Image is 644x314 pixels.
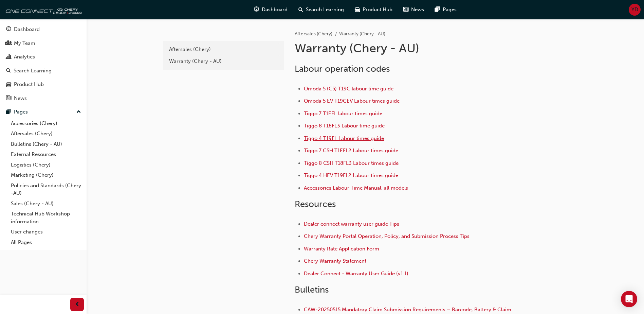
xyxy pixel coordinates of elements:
[304,271,408,277] a: Dealer Connect - Warranty User Guide (v1.1)
[8,237,84,248] a: All Pages
[249,3,293,17] a: guage-iconDashboard
[262,6,288,14] span: Dashboard
[8,227,84,237] a: User changes
[169,57,278,65] div: Warranty (Chery - AU)
[14,108,28,116] div: Pages
[435,5,440,14] span: pages-icon
[295,64,390,74] span: Labour operation codes
[363,6,392,14] span: Product Hub
[166,43,281,55] a: Aftersales (Chery)
[8,180,84,198] a: Policies and Standards (Chery -AU)
[8,128,84,139] a: Aftersales (Chery)
[304,185,408,191] a: Accessories Labour Time Manual, all models
[6,40,11,47] span: people-icon
[14,39,35,47] div: My Team
[6,95,11,102] span: news-icon
[14,25,40,33] div: Dashboard
[621,291,637,307] div: Open Intercom Messenger
[3,92,84,105] a: News
[8,118,84,129] a: Accessories (Chery)
[254,5,259,14] span: guage-icon
[8,198,84,209] a: Sales (Chery - AU)
[631,6,638,14] span: YD
[304,246,379,252] a: Warranty Rate Application Form
[295,284,329,295] span: Bulletins
[403,5,408,14] span: news-icon
[629,4,641,16] button: YD
[429,3,462,17] a: pages-iconPages
[339,30,385,38] li: Warranty (Chery - AU)
[75,300,80,309] span: prev-icon
[3,106,84,118] button: Pages
[8,139,84,150] a: Bulletins (Chery - AU)
[3,65,84,77] a: Search Learning
[304,147,398,154] a: Tiggo 7 CSH T1EFL2 Labour times guide
[3,23,84,36] a: Dashboard
[295,199,336,209] span: Resources
[304,135,384,141] a: Tiggo 4 T19FL Labour times guide
[8,149,84,160] a: External Resources
[6,68,11,74] span: search-icon
[6,54,11,60] span: chart-icon
[6,27,11,33] span: guage-icon
[304,160,399,166] a: Tiggo 8 CSH T18FL3 Labour times guide
[304,123,385,129] a: Tiggo 8 T18FL3 Labour time guide
[306,6,344,14] span: Search Learning
[3,3,81,16] img: oneconnect
[304,221,399,227] a: Dealer connect warranty user guide Tips
[355,5,360,14] span: car-icon
[304,98,400,104] a: Omoda 5 EV T19CEV Labour times guide
[3,51,84,63] a: Analytics
[398,3,429,17] a: news-iconNews
[8,170,84,180] a: Marketing (Chery)
[14,94,27,102] div: News
[8,209,84,227] a: Technical Hub Workshop information
[295,41,517,56] h1: Warranty (Chery - AU)
[14,67,52,75] div: Search Learning
[295,31,332,37] a: Aftersales (Chery)
[304,172,398,178] a: Tiggo 4 HEV T19FL2 Labour times guide
[169,46,278,53] div: Aftersales (Chery)
[166,55,281,67] a: Warranty (Chery - AU)
[298,5,303,14] span: search-icon
[8,160,84,170] a: Logistics (Chery)
[411,6,424,14] span: News
[304,86,393,92] a: Omoda 5 (C5) T19C labour time guide
[443,6,457,14] span: Pages
[293,3,349,17] a: search-iconSearch Learning
[76,108,81,117] span: up-icon
[304,110,382,117] a: Tiggo 7 T1EFL labour times guide
[304,258,366,264] a: Chery Warranty Statement
[14,81,44,88] div: Product Hub
[3,22,84,106] button: DashboardMy TeamAnalyticsSearch LearningProduct HubNews
[3,78,84,91] a: Product Hub
[3,37,84,50] a: My Team
[6,109,11,115] span: pages-icon
[304,233,470,239] a: Chery Warranty Portal Operation, Policy, and Submission Process Tips
[6,82,11,88] span: car-icon
[14,53,35,61] div: Analytics
[349,3,398,17] a: car-iconProduct Hub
